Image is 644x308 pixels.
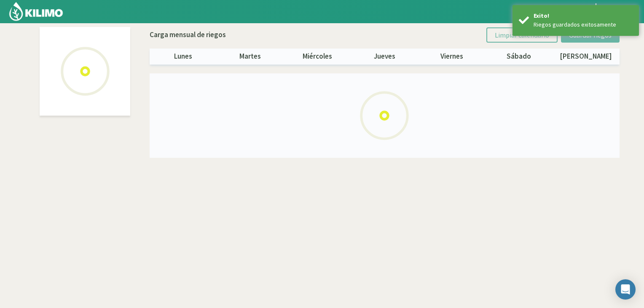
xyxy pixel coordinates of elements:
img: Kilimo [8,1,64,22]
p: martes [217,51,284,62]
div: Riegos guardados exitosamente [534,20,633,29]
p: miércoles [284,51,351,62]
p: lunes [150,51,217,62]
button: Limpiar calendario [486,27,558,43]
p: jueves [351,51,418,62]
div: Open Intercom Messenger [615,279,636,300]
img: Loading... [43,29,127,113]
p: [PERSON_NAME] [553,51,620,62]
p: sábado [485,51,552,62]
p: Carga mensual de riegos [150,30,226,41]
img: Loading... [342,73,427,158]
div: Exito! [534,11,633,20]
span: Limpiar calendario [495,31,549,39]
p: viernes [418,51,485,62]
